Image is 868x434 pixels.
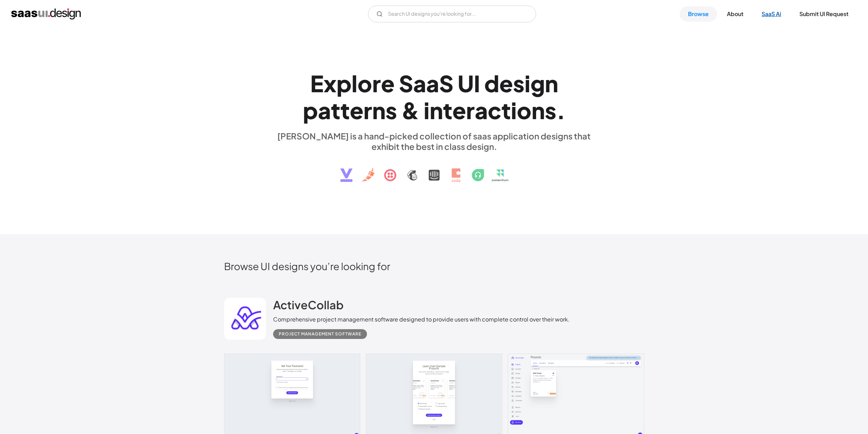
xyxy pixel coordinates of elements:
div: d [484,70,499,97]
a: About [718,6,752,22]
div: x [324,70,336,97]
div: U [458,70,474,97]
div: . [556,97,565,124]
div: t [331,97,340,124]
h2: Browse UI designs you’re looking for [224,260,644,272]
div: p [303,97,318,124]
div: e [381,70,395,97]
div: c [488,97,501,124]
div: S [439,70,453,97]
div: E [310,70,324,97]
a: ActiveCollab [273,298,343,315]
div: e [350,97,363,124]
div: e [499,70,513,97]
div: Comprehensive project management software designed to provide users with complete control over th... [273,315,570,324]
div: i [424,97,430,124]
div: s [386,97,397,124]
div: o [357,70,372,97]
img: text, icon, saas logo [328,152,540,188]
div: l [352,70,357,97]
input: Search UI designs you're looking for... [368,6,536,22]
a: SaaS Ai [753,6,790,22]
div: r [372,70,381,97]
h2: ActiveCollab [273,298,343,312]
div: i [511,97,517,124]
div: S [399,70,413,97]
h1: Explore SaaS UI design patterns & interactions. [273,70,595,124]
div: n [372,97,386,124]
div: t [443,97,452,124]
div: p [336,70,352,97]
form: Email Form [368,6,536,22]
div: Project Management Software [279,330,361,338]
a: Browse [680,6,717,22]
div: r [363,97,372,124]
div: I [474,70,480,97]
div: a [318,97,331,124]
div: t [501,97,511,124]
div: n [545,70,558,97]
div: a [475,97,488,124]
div: i [525,70,530,97]
div: a [413,70,426,97]
div: g [530,70,545,97]
div: n [532,97,545,124]
div: n [430,97,443,124]
a: home [11,8,81,20]
div: r [466,97,475,124]
div: a [426,70,439,97]
div: s [513,70,525,97]
div: s [545,97,556,124]
div: & [401,97,419,124]
a: Submit UI Request [791,6,857,22]
div: e [452,97,466,124]
div: [PERSON_NAME] is a hand-picked collection of saas application designs that exhibit the best in cl... [273,131,595,152]
div: o [517,97,532,124]
div: t [340,97,350,124]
